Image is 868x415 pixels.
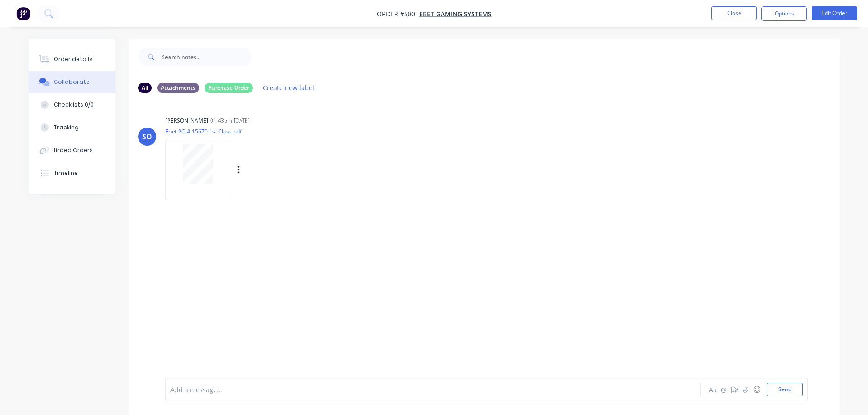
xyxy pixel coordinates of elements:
[29,116,115,139] button: Tracking
[711,6,757,20] button: Close
[29,71,115,93] button: Collaborate
[29,48,115,71] button: Order details
[29,139,115,162] button: Linked Orders
[258,82,319,94] button: Create new label
[708,384,719,395] button: Aa
[16,7,30,20] img: Factory
[54,101,94,109] div: Checklists 0/0
[767,383,803,396] button: Send
[165,128,333,135] p: Ebet PO # 15670 1st Class.pdf
[812,6,857,20] button: Edit Order
[138,83,152,93] div: All
[29,93,115,116] button: Checklists 0/0
[162,48,252,66] input: Search notes...
[165,117,208,125] div: [PERSON_NAME]
[719,384,729,395] button: @
[29,162,115,184] button: Timeline
[54,78,90,86] div: Collaborate
[54,169,78,177] div: Timeline
[142,131,152,142] div: SO
[54,123,79,132] div: Tracking
[157,83,199,93] div: Attachments
[54,55,92,63] div: Order details
[210,117,250,125] div: 01:43pm [DATE]
[761,6,807,21] button: Options
[377,10,419,18] span: Order #580 -
[419,10,492,18] a: eBet Gaming Systems
[54,146,93,154] div: Linked Orders
[751,384,762,395] button: ☺
[205,83,253,93] div: Purchase Order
